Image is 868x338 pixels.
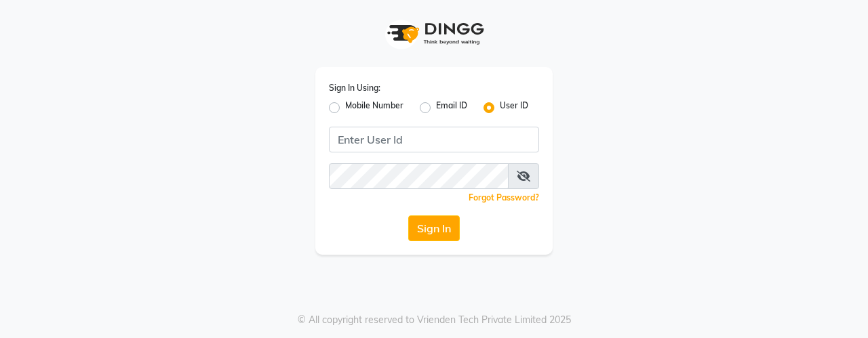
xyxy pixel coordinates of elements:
[408,215,460,241] button: Sign In
[436,100,467,116] label: Email ID
[500,100,528,116] label: User ID
[380,14,488,54] img: logo1.svg
[329,82,380,94] label: Sign In Using:
[329,163,509,189] input: Username
[469,192,539,203] a: Forgot Password?
[345,100,403,116] label: Mobile Number
[329,127,539,152] input: Username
